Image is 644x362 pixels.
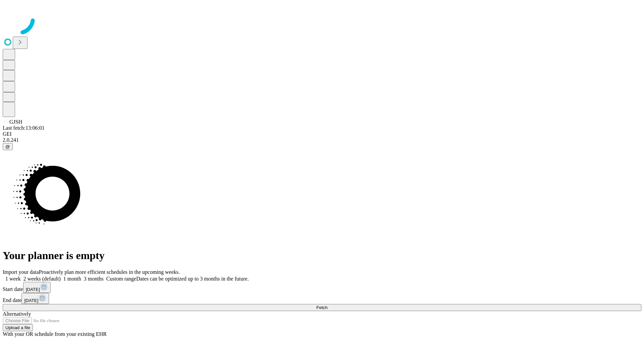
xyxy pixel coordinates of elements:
[39,269,180,275] span: Proactively plan more efficient schedules in the upcoming weeks.
[84,276,104,282] span: 3 months
[21,293,49,304] button: [DATE]
[3,293,641,304] div: End date
[3,324,33,331] button: Upload a file
[3,131,641,137] div: GEI
[26,287,40,292] span: [DATE]
[3,249,641,262] h1: Your planner is empty
[3,282,641,293] div: Start date
[3,125,45,131] span: Last fetch: 13:06:01
[5,144,10,149] span: @
[3,311,31,317] span: Alternatively
[136,276,249,282] span: Dates can be optimized up to 3 months in the future.
[316,305,327,310] span: Fetch
[3,331,107,337] span: With your OR schedule from your existing EHR
[23,282,51,293] button: [DATE]
[3,137,641,143] div: 2.0.241
[24,298,38,303] span: [DATE]
[3,269,39,275] span: Import your data
[5,276,21,282] span: 1 week
[63,276,81,282] span: 1 month
[3,304,641,311] button: Fetch
[23,276,61,282] span: 2 weeks (default)
[3,143,13,150] button: @
[9,119,22,125] span: GJSH
[106,276,136,282] span: Custom range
